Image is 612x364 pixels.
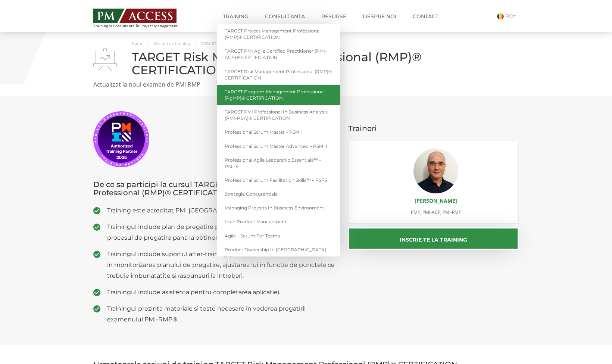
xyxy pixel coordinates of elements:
[217,173,340,187] a: Professional Scrum Facilitation Skills™ – PSFS
[357,9,402,24] a: Despre noi
[415,197,457,204] a: [PERSON_NAME]
[497,13,504,20] img: Romana
[107,221,337,243] span: Trainingul include plan de pregatire personalizat after-training si asistenta in procesul de preg...
[93,80,519,89] p: Actualizat la noul examen de PMI-RMP
[217,243,340,256] a: Product Ownership in [GEOGRAPHIC_DATA]
[217,229,340,243] a: Agile – Scrum for Teams
[93,9,177,23] img: PM ACCESS - Echipa traineri si consultanti certificati PMP: Narciss Popescu, Mihai Olaru, Monica ...
[107,249,337,281] span: Trainingul include suportul after-training pe o perioada de 6 luni care consta in monitorizarea p...
[93,180,337,197] h3: De ce sa participi la cursul TARGET Risk Management Professional (RMP)® CERTIFICATION
[154,41,190,46] a: Sesiuni de training
[217,215,340,228] a: Lean Product Management
[497,13,519,19] a: RO
[407,9,444,24] a: Contact
[217,139,340,153] a: Professional Scrum Master Advanced – PSM II
[217,9,254,24] a: Training
[107,287,337,298] span: Trainingul include asistenta pentru completarea aplicatiei.
[107,205,337,216] span: Training este acreditat PMI [GEOGRAPHIC_DATA]
[217,187,340,201] a: Strategie Concurentiala
[217,24,340,44] a: TARGET Project Management Professional (PMP)® CERTIFICATION
[217,201,340,215] a: Managing Projects in Business Environment
[201,41,322,46] span: TARGET Risk Management Professional (RMP)® CERTIFICATION
[93,6,191,28] a: Training și Consultanță în Project Management
[217,44,340,64] a: TARGET PMI Agile Certified Practitioner (PMI-ACP)® CERTIFICATION
[411,209,461,215] span: PMP, PMI-ACP, PMI-RMP
[217,85,340,105] a: TARGET Program Management Professional (PgMP)® CERTIFICATION
[348,227,519,250] button: Inscrie-te la training
[93,24,191,28] span: Training și Consultanță în Project Management
[259,9,310,24] a: Consultanta
[217,125,340,139] a: Professional Scrum Master – PSM I
[217,65,340,85] a: TARGET Risk Management Professional (RMP)® CERTIFICATION
[316,9,352,24] a: Resurse
[93,49,117,71] img: TARGET Risk Management Professional (RMP)® CERTIFICATION
[132,41,143,46] a: Home
[348,124,519,133] h3: Traineri
[217,105,340,125] a: TARGET PMI Professional in Business Analysis (PMI-PBA)® CERTIFICATION
[217,153,340,173] a: Professional Agile Leadership Essentials™ – PAL-E
[107,303,337,325] span: Trainingul prezinta materiale si teste necesare in vederea pregatirii examenului PMI-RMP®.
